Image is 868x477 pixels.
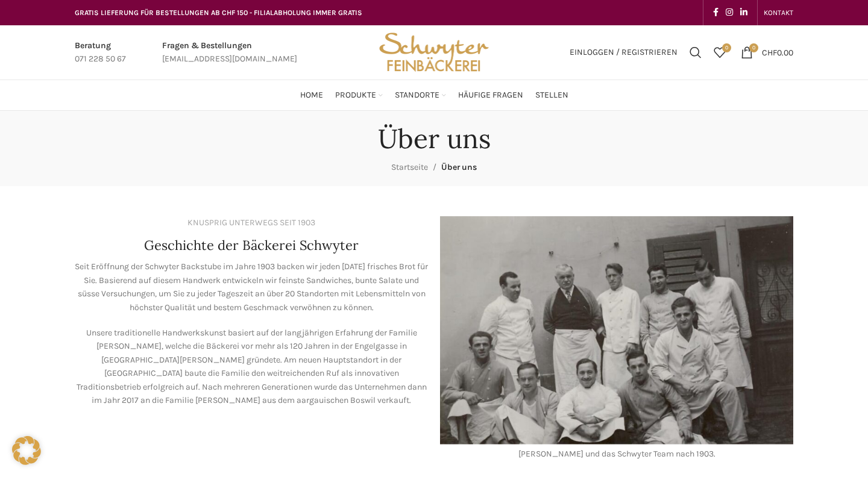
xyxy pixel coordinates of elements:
[441,162,477,172] span: Über uns
[684,40,708,64] a: Suchen
[762,47,777,57] span: CHF
[162,39,297,66] a: Infobox link
[709,4,722,21] a: Facebook social link
[758,1,799,25] div: Secondary navigation
[564,40,684,64] a: Einloggen / Registrieren
[737,4,751,21] a: Linkedin social link
[708,40,732,64] div: Meine Wunschliste
[391,162,428,172] a: Startseite
[764,1,793,25] a: KONTAKT
[187,216,315,229] div: KNUSPRIG UNTERWEGS SEIT 1903
[335,83,383,107] a: Produkte
[69,83,799,107] div: Main navigation
[535,83,568,107] a: Stellen
[535,90,568,101] span: Stellen
[300,90,323,101] span: Home
[749,43,758,52] span: 0
[570,48,678,57] span: Einloggen / Registrieren
[395,90,439,101] span: Standorte
[335,90,376,101] span: Produkte
[75,8,362,17] span: GRATIS LIEFERUNG FÜR BESTELLUNGEN AB CHF 150 - FILIALABHOLUNG IMMER GRATIS
[722,4,737,21] a: Instagram social link
[458,83,523,107] a: Häufige Fragen
[75,39,126,66] a: Infobox link
[378,123,491,155] h1: Über uns
[375,25,493,79] img: Bäckerei Schwyter
[75,260,428,314] p: Seit Eröffnung der Schwyter Backstube im Jahre 1903 backen wir jeden [DATE] frisches Brot für Sie...
[458,90,523,101] span: Häufige Fragen
[375,46,493,57] a: Site logo
[75,326,428,407] p: Unsere traditionelle Handwerkskunst basiert auf der langjährigen Erfahrung der Familie [PERSON_NA...
[722,43,731,52] span: 0
[764,8,793,17] span: KONTAKT
[735,40,799,64] a: 0 CHF0.00
[708,40,732,64] a: 0
[440,447,793,461] div: [PERSON_NAME] und das Schwyter Team nach 1903.
[144,236,359,255] h4: Geschichte der Bäckerei Schwyter
[762,47,793,57] bdi: 0.00
[300,83,323,107] a: Home
[395,83,446,107] a: Standorte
